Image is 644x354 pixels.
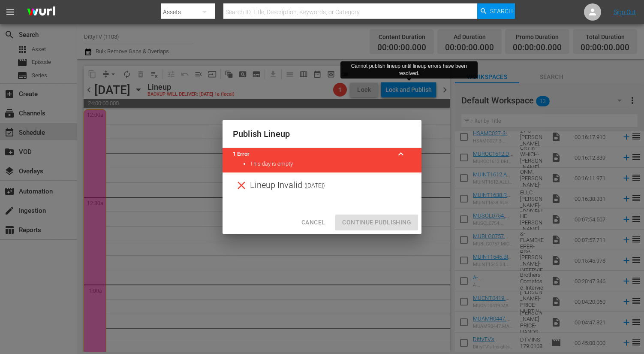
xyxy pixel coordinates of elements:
button: keyboard_arrow_up [391,144,411,164]
span: Search [490,3,513,19]
h2: Publish Lineup [233,127,411,141]
a: Sign Out [614,9,636,15]
div: Cannot publish lineup until lineup errors have been resolved. [344,63,474,77]
span: menu [5,7,15,17]
title: 1 Error [233,150,391,158]
button: Cancel [295,215,332,230]
div: Lineup Invalid [223,172,421,198]
span: Cancel [301,217,325,228]
span: keyboard_arrow_up [396,149,406,159]
img: ans4CAIJ8jUAAAAAAAAAAAAAAAAAAAAAAAAgQb4GAAAAAAAAAAAAAAAAAAAAAAAAJMjXAAAAAAAAAAAAAAAAAAAAAAAAgAT5G... [21,2,62,22]
li: This day is empty [250,160,411,168]
span: ( [DATE] ) [304,179,325,192]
